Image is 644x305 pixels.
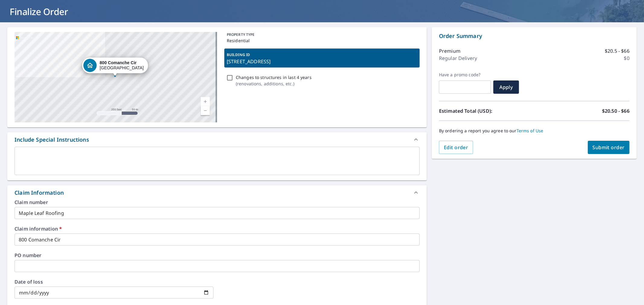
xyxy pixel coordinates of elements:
div: Claim Information [14,189,64,197]
p: [STREET_ADDRESS] [227,58,417,65]
label: Claim number [14,200,420,205]
p: BUILDING ID [227,52,250,57]
a: Current Level 17, Zoom In [201,97,210,106]
div: Include Special Instructions [14,136,89,144]
label: Date of loss [14,279,213,284]
p: Premium [439,47,460,55]
p: PROPERTY TYPE [227,32,417,37]
span: Edit order [444,144,468,151]
button: Apply [493,80,519,94]
a: Terms of Use [517,128,543,134]
p: By ordering a report you agree to our [439,128,630,134]
strong: 800 Comanche Cir [100,60,136,65]
p: Estimated Total (USD): [439,107,534,115]
span: Submit order [593,144,625,151]
div: [GEOGRAPHIC_DATA] [100,60,144,71]
div: Dropped pin, building 1, Residential property, 800 Comanche Cir Lexington, KY 40503 [82,58,148,76]
p: Regular Delivery [439,55,477,62]
label: PO number [14,253,420,258]
a: Current Level 17, Zoom Out [201,106,210,115]
div: Include Special Instructions [7,132,427,147]
p: Order Summary [439,32,630,40]
p: $0 [624,55,630,62]
label: Have a promo code? [439,72,491,77]
button: Edit order [439,141,473,154]
h1: Finalize Order [7,5,637,18]
label: Claim information [14,226,420,231]
p: Changes to structures in last 4 years [236,74,312,80]
p: ( renovations, additions, etc. ) [236,80,312,87]
p: $20.50 - $66 [602,107,630,115]
div: Claim Information [7,185,427,200]
p: $20.5 - $66 [605,47,630,55]
p: Residential [227,37,417,44]
span: Apply [498,84,514,90]
button: Submit order [588,141,630,154]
